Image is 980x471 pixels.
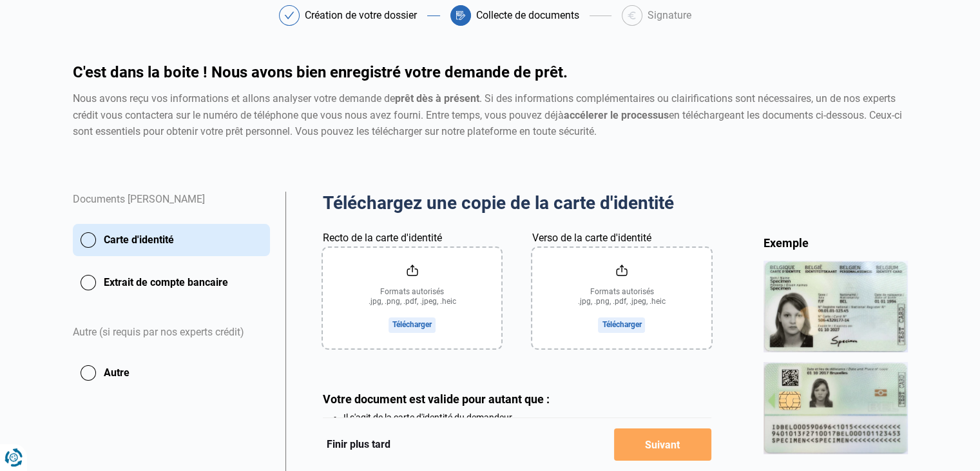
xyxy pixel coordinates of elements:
[476,10,579,21] div: Collecte de documents
[323,392,711,406] div: Votre document est valide pour autant que :
[73,90,908,140] div: Nous avons reçu vos informations et allons analyser votre demande de . Si des informations complé...
[764,235,908,250] div: Exemple
[395,92,479,105] strong: prêt dès à présent
[564,109,669,121] strong: accélerer le processus
[323,436,394,453] button: Finir plus tard
[323,230,442,246] label: Recto de la carte d'identité
[323,192,711,215] h2: Téléchargez une copie de la carte d'identité
[73,224,270,256] button: Carte d'identité
[764,261,908,454] img: idCard
[73,357,270,389] button: Autre
[73,192,270,224] div: Documents [PERSON_NAME]
[73,266,270,299] button: Extrait de compte bancaire
[614,428,711,461] button: Suivant
[532,230,651,246] label: Verso de la carte d'identité
[73,65,908,80] h1: C'est dans la boite ! Nous avons bien enregistré votre demande de prêt.
[648,10,691,21] div: Signature
[343,412,711,423] li: Il s'agit de la carte d'identité du demandeur
[73,309,270,357] div: Autre (si requis par nos experts crédit)
[305,10,417,21] div: Création de votre dossier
